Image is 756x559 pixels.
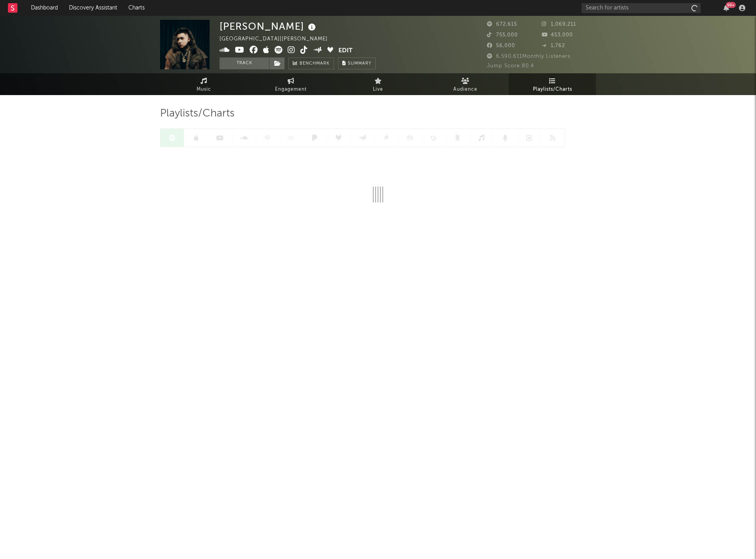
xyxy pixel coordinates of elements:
[338,57,376,69] button: Summary
[220,57,269,69] button: Track
[724,5,729,11] button: 99+
[288,57,334,69] a: Benchmark
[334,73,422,95] a: Live
[453,85,477,94] span: Audience
[348,61,371,66] span: Summary
[373,85,383,94] span: Live
[160,73,247,95] a: Music
[197,85,211,94] span: Music
[487,32,518,38] span: 755,000
[422,73,509,95] a: Audience
[160,109,235,118] span: Playlists/Charts
[533,85,572,94] span: Playlists/Charts
[300,59,330,69] span: Benchmark
[487,43,515,48] span: 56,000
[247,73,334,95] a: Engagement
[487,22,517,27] span: 672,615
[220,20,318,33] div: [PERSON_NAME]
[542,32,573,38] span: 453,000
[726,2,736,8] div: 99 +
[582,3,701,13] input: Search for artists
[542,43,565,48] span: 1,762
[542,22,576,27] span: 1,069,211
[509,73,596,95] a: Playlists/Charts
[487,63,534,69] span: Jump Score: 80.4
[220,34,337,44] div: [GEOGRAPHIC_DATA] | [PERSON_NAME]
[487,54,571,59] span: 6,590,611 Monthly Listeners
[338,46,353,56] button: Edit
[275,85,307,94] span: Engagement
